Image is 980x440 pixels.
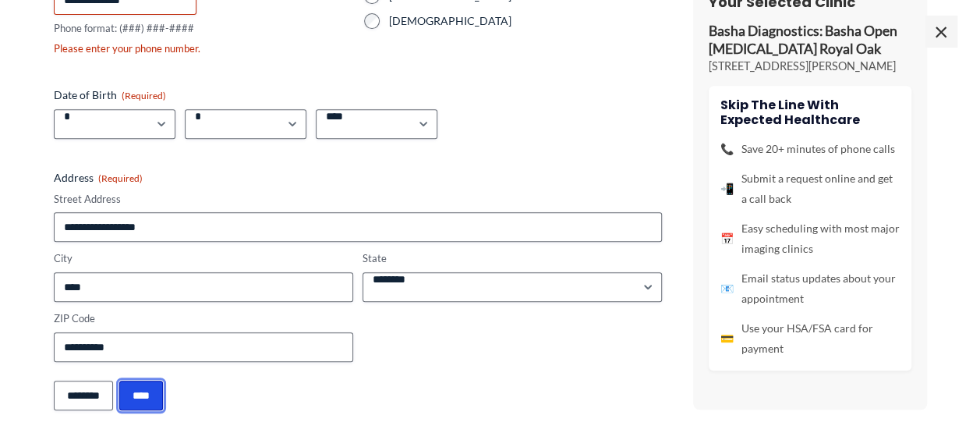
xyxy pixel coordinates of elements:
li: Save 20+ minutes of phone calls [720,140,900,160]
span: 💳 [720,329,734,350]
li: Use your HSA/FSA card for payment [720,319,900,360]
li: Email status updates about your appointment [720,269,900,310]
label: [DEMOGRAPHIC_DATA] [389,13,662,29]
span: 📅 [720,229,734,250]
p: Basha Diagnostics: Basha Open [MEDICAL_DATA] Royal Oak [709,23,911,59]
label: City [54,251,353,266]
span: 📧 [720,279,734,300]
label: Street Address [54,192,662,207]
label: ZIP Code [54,311,353,326]
h4: Skip the line with Expected Healthcare [720,98,900,127]
span: 📲 [720,179,734,200]
div: Phone format: (###) ###-#### [54,21,352,36]
div: Please enter your phone number. [54,41,352,56]
span: × [925,16,957,47]
li: Easy scheduling with most major imaging clinics [720,219,900,260]
span: (Required) [122,90,166,101]
li: Submit a request online and get a call back [720,169,900,210]
legend: Date of Birth [54,87,166,103]
span: (Required) [98,172,143,184]
legend: Address [54,170,143,186]
p: [STREET_ADDRESS][PERSON_NAME] [709,59,911,75]
span: 📞 [720,140,734,160]
label: State [363,251,662,266]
